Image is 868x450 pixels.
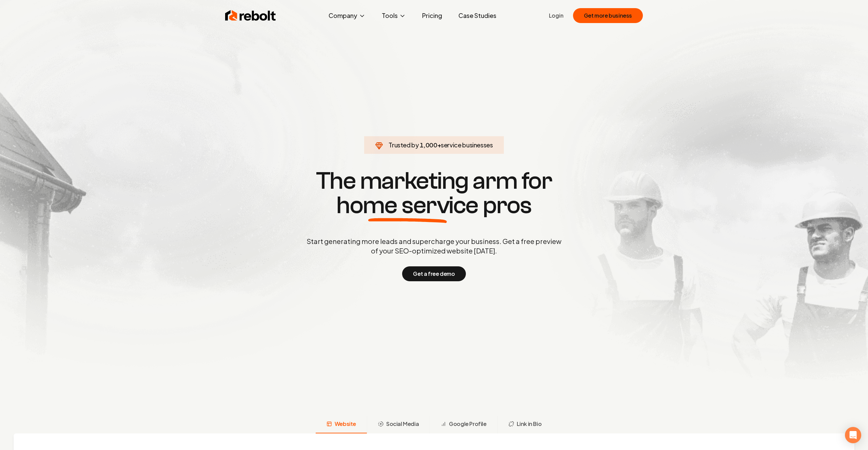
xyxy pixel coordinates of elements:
button: Link in Bio [497,416,553,433]
span: service businesses [441,141,493,149]
div: Open Intercom Messenger [845,427,861,443]
span: Google Profile [449,420,486,428]
span: Website [335,420,356,428]
span: + [437,141,441,149]
span: 1,000 [420,140,437,150]
button: Get a free demo [402,266,466,281]
button: Social Media [367,416,430,433]
button: Tools [376,9,411,22]
p: Start generating more leads and supercharge your business. Get a free preview of your SEO-optimiz... [305,237,563,255]
span: Trusted by [389,141,419,149]
a: Pricing [417,9,448,22]
button: Get more business [573,8,643,23]
span: Social Media [386,420,419,428]
span: home service [336,193,478,218]
h1: The marketing arm for pros [271,169,597,218]
button: Google Profile [430,416,497,433]
button: Company [323,9,371,22]
a: Login [549,12,564,20]
button: Website [316,416,367,433]
span: Link in Bio [517,420,542,428]
img: Rebolt Logo [225,9,276,22]
a: Case Studies [453,9,502,22]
